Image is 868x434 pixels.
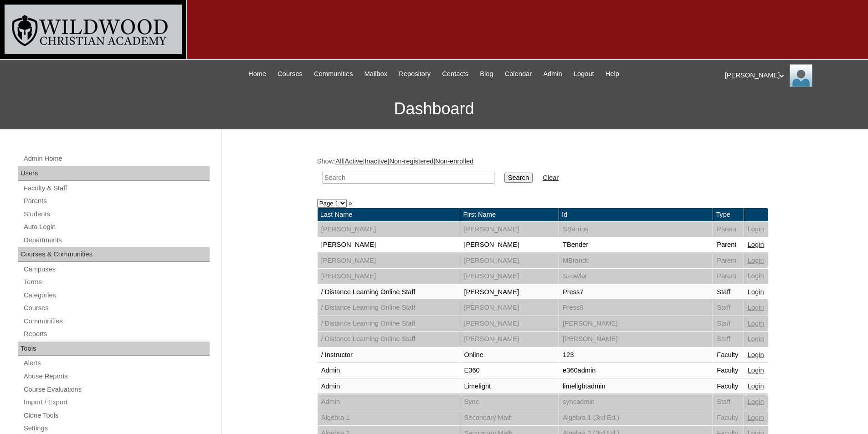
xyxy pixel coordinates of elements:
[539,69,567,79] a: Admin
[460,222,558,237] td: [PERSON_NAME]
[748,288,764,296] a: Login
[713,379,744,394] td: Faculty
[748,414,764,421] a: Login
[365,69,388,79] span: Mailbox
[713,269,744,284] td: Parent
[23,384,210,395] a: Course Evaluations
[335,158,343,165] a: All
[23,357,210,369] a: Alerts
[23,410,210,421] a: Clone Tools
[559,316,713,332] td: [PERSON_NAME]
[318,208,460,221] td: Last Name
[559,332,713,347] td: [PERSON_NAME]
[318,300,460,316] td: / Distance Learning Online Staff
[559,394,713,410] td: syncadmin
[559,208,713,221] td: Id
[543,174,559,181] a: Clear
[559,379,713,394] td: limelightadmin
[394,69,435,79] a: Repository
[5,5,182,54] img: logo-white.png
[318,379,460,394] td: Admin
[344,158,363,165] a: Active
[460,379,558,394] td: Limelight
[318,410,460,426] td: Algebra 1
[713,394,744,410] td: Staff
[23,183,210,194] a: Faculty & Staff
[748,398,764,405] a: Login
[748,351,764,358] a: Login
[277,69,303,79] span: Courses
[569,69,599,79] a: Logout
[748,272,764,280] a: Login
[559,237,713,253] td: TBender
[273,69,307,79] a: Courses
[713,347,744,363] td: Faculty
[748,320,764,327] a: Login
[713,285,744,300] td: Staff
[460,332,558,347] td: [PERSON_NAME]
[18,166,210,181] div: Users
[505,69,532,79] span: Calendar
[559,285,713,300] td: Press7
[323,172,494,184] input: Search
[399,69,431,79] span: Repository
[460,269,558,284] td: [PERSON_NAME]
[23,328,210,340] a: Reports
[317,157,768,189] div: Show: | | | |
[23,209,210,220] a: Students
[318,253,460,269] td: [PERSON_NAME]
[748,257,764,264] a: Login
[435,158,473,165] a: Non-enrolled
[748,225,764,233] a: Login
[18,247,210,262] div: Courses & Communities
[314,69,353,79] span: Communities
[713,316,744,332] td: Staff
[390,158,434,165] a: Non-registered
[606,69,619,79] span: Help
[318,316,460,332] td: / Distance Learning Online Staff
[713,253,744,269] td: Parent
[5,88,863,129] h3: Dashboard
[748,335,764,342] a: Login
[318,285,460,300] td: / Distance Learning Online Staff
[23,423,210,434] a: Settings
[442,69,468,79] span: Contacts
[601,69,624,79] a: Help
[504,173,533,183] input: Search
[574,69,594,79] span: Logout
[559,253,713,269] td: MBrandt
[559,410,713,426] td: Algebra 1 (3rd Ed.)
[559,300,713,316] td: Press9
[559,347,713,363] td: 123
[318,363,460,378] td: Admin
[713,410,744,426] td: Faculty
[460,363,558,378] td: E360
[365,158,388,165] a: Inactive
[460,285,558,300] td: [PERSON_NAME]
[559,363,713,378] td: e360admin
[309,69,358,79] a: Communities
[748,383,764,390] a: Login
[559,222,713,237] td: SBarrios
[318,347,460,363] td: / Instructor
[725,64,859,87] div: [PERSON_NAME]
[318,269,460,284] td: [PERSON_NAME]
[23,397,210,408] a: Import / Export
[713,332,744,347] td: Staff
[460,347,558,363] td: Online
[244,69,271,79] a: Home
[248,69,266,79] span: Home
[559,269,713,284] td: SFowler
[748,304,764,311] a: Login
[318,332,460,347] td: / Distance Learning Online Staff
[713,208,744,221] td: Type
[23,302,210,314] a: Courses
[23,290,210,301] a: Categories
[23,264,210,275] a: Campuses
[748,367,764,374] a: Login
[713,363,744,378] td: Faculty
[713,237,744,253] td: Parent
[437,69,473,79] a: Contacts
[460,316,558,332] td: [PERSON_NAME]
[790,64,812,87] img: Jill Isaac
